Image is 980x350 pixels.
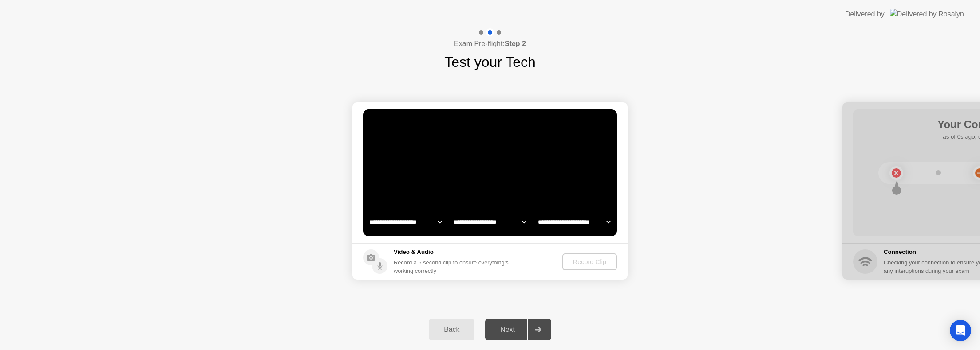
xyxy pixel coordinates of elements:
h1: Test your Tech [444,51,536,73]
h5: Video & Audio [394,248,512,257]
button: Back [429,319,474,340]
div: Next [488,326,527,334]
select: Available cameras [367,213,443,231]
h4: Exam Pre-flight: [454,39,526,49]
button: Next [485,319,551,340]
select: Available microphones [536,213,612,231]
button: Record Clip [562,253,617,270]
b: Step 2 [505,40,526,47]
select: Available speakers [452,213,528,231]
div: Delivered by [845,9,885,19]
div: Open Intercom Messenger [950,320,971,341]
div: Record a 5 second clip to ensure everything’s working correctly [394,258,512,275]
div: Back [431,326,472,334]
div: Record Clip [566,258,613,265]
img: Delivered by Rosalyn [890,9,964,19]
